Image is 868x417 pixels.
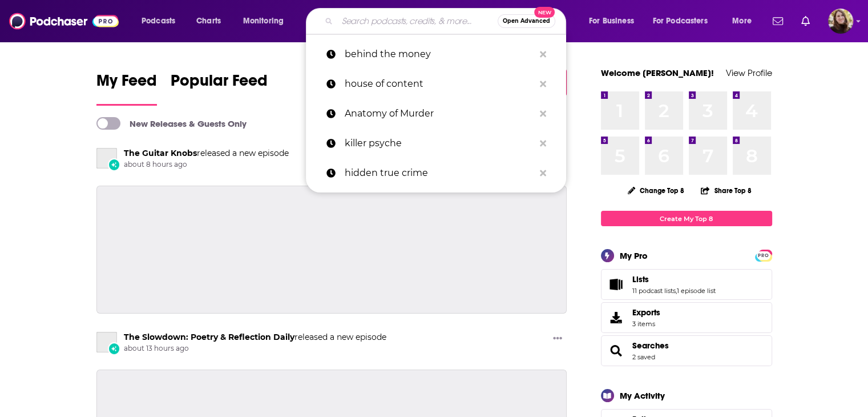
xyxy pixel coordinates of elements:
[317,8,577,34] div: Search podcasts, credits, & more...
[828,9,853,34] img: User Profile
[757,251,770,259] a: PRO
[601,211,772,226] a: Create My Top 8
[632,320,660,328] span: 3 items
[124,148,197,158] a: The Guitar Knobs
[797,11,814,31] a: Show notifications dropdown
[124,148,289,159] h3: released a new episode
[171,71,268,106] a: Popular Feed
[632,274,716,284] a: Lists
[134,12,190,30] button: open menu
[235,12,298,30] button: open menu
[306,129,566,158] a: killer psyche
[724,12,766,30] button: open menu
[345,129,534,158] p: killer psyche
[306,158,566,188] a: hidden true crime
[9,10,119,32] img: Podchaser - Follow, Share and Rate Podcasts
[677,287,716,295] a: 1 episode list
[726,67,772,78] a: View Profile
[124,160,289,170] span: about 8 hours ago
[700,179,752,202] button: Share Top 8
[124,332,294,342] a: The Slowdown: Poetry & Reflection Daily
[345,69,534,99] p: house of content
[306,39,566,69] a: behind the money
[243,13,284,29] span: Monitoring
[757,251,770,260] span: PRO
[534,7,555,18] span: New
[548,332,567,346] button: Show More Button
[189,12,228,30] a: Charts
[632,287,676,295] a: 11 podcast lists
[345,158,534,188] p: hidden true crime
[620,390,665,401] div: My Activity
[605,343,628,359] a: Searches
[632,340,669,351] a: Searches
[632,274,649,284] span: Lists
[632,307,660,318] span: Exports
[601,302,772,333] a: Exports
[581,12,648,30] button: open menu
[96,71,157,97] span: My Feed
[768,11,788,31] a: Show notifications dropdown
[732,13,752,29] span: More
[498,14,555,28] button: Open AdvancedNew
[632,353,655,361] a: 2 saved
[96,148,117,169] a: The Guitar Knobs
[589,13,634,29] span: For Business
[108,158,120,171] div: New Episode
[653,13,708,29] span: For Podcasters
[621,183,692,198] button: Change Top 8
[828,9,853,34] span: Logged in as katiefuchs
[605,276,628,292] a: Lists
[171,71,268,97] span: Popular Feed
[196,13,221,29] span: Charts
[605,310,628,326] span: Exports
[96,117,247,130] a: New Releases & Guests Only
[503,18,550,24] span: Open Advanced
[345,99,534,129] p: Anatomy of Murder
[306,99,566,129] a: Anatomy of Murder
[828,9,853,34] button: Show profile menu
[601,67,714,78] a: Welcome [PERSON_NAME]!
[337,12,498,30] input: Search podcasts, credits, & more...
[124,332,386,343] h3: released a new episode
[124,344,386,354] span: about 13 hours ago
[601,335,772,366] span: Searches
[96,332,117,352] a: The Slowdown: Poetry & Reflection Daily
[108,342,120,355] div: New Episode
[601,269,772,300] span: Lists
[306,69,566,99] a: house of content
[96,71,157,106] a: My Feed
[620,250,648,261] div: My Pro
[676,287,677,295] span: ,
[645,12,724,30] button: open menu
[142,13,175,29] span: Podcasts
[345,39,534,69] p: behind the money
